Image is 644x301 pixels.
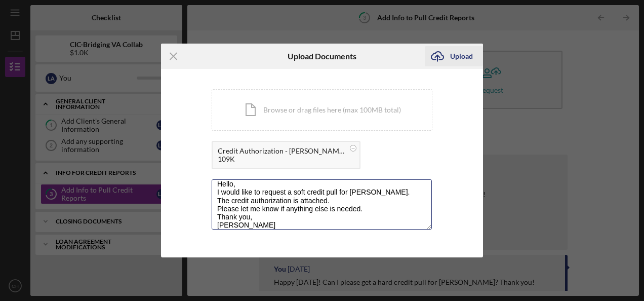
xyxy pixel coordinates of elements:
button: Upload [425,46,483,66]
div: 109K [218,155,344,163]
div: Upload [450,46,473,66]
textarea: Hello, I would like to request a soft credit pull for [PERSON_NAME]. The credit authorization is ... [212,179,432,229]
h6: Upload Documents [288,52,356,61]
div: Credit Authorization - [PERSON_NAME] - [DATE].pdf [218,147,344,155]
